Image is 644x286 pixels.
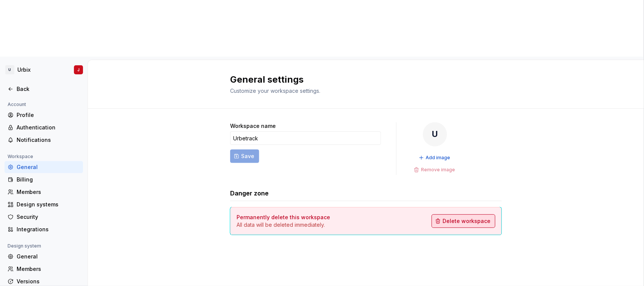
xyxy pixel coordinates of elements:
[5,186,83,198] a: Members
[5,100,29,109] div: Account
[17,188,80,196] div: Members
[5,161,83,173] a: General
[17,176,80,183] div: Billing
[230,74,493,86] h2: General settings
[230,122,276,130] label: Workspace name
[443,217,490,225] span: Delete workspace
[17,136,80,144] div: Notifications
[17,124,80,131] div: Authentication
[5,83,83,95] a: Back
[5,241,44,251] div: Design system
[5,198,83,211] a: Design systems
[17,111,80,119] div: Profile
[77,67,80,73] div: J
[5,263,83,275] a: Members
[423,122,447,146] div: U
[5,65,14,74] div: U
[237,214,330,221] h4: Permanently delete this workspace
[426,155,450,161] span: Add image
[5,134,83,146] a: Notifications
[17,253,80,260] div: General
[5,251,83,263] a: General
[5,121,83,134] a: Authentication
[17,265,80,273] div: Members
[5,152,36,161] div: Workspace
[17,226,80,233] div: Integrations
[17,163,80,171] div: General
[5,211,83,223] a: Security
[17,213,80,221] div: Security
[432,214,495,228] button: Delete workspace
[417,152,454,163] button: Add image
[230,189,269,198] h3: Danger zone
[5,109,83,121] a: Profile
[17,278,80,285] div: Versions
[230,88,320,94] span: Customize your workspace settings.
[17,85,80,93] div: Back
[5,223,83,235] a: Integrations
[5,174,83,186] a: Billing
[17,66,31,74] div: Urbix
[2,62,86,78] button: UUrbixJ
[17,201,80,208] div: Design systems
[237,221,330,229] p: All data will be deleted immediately.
